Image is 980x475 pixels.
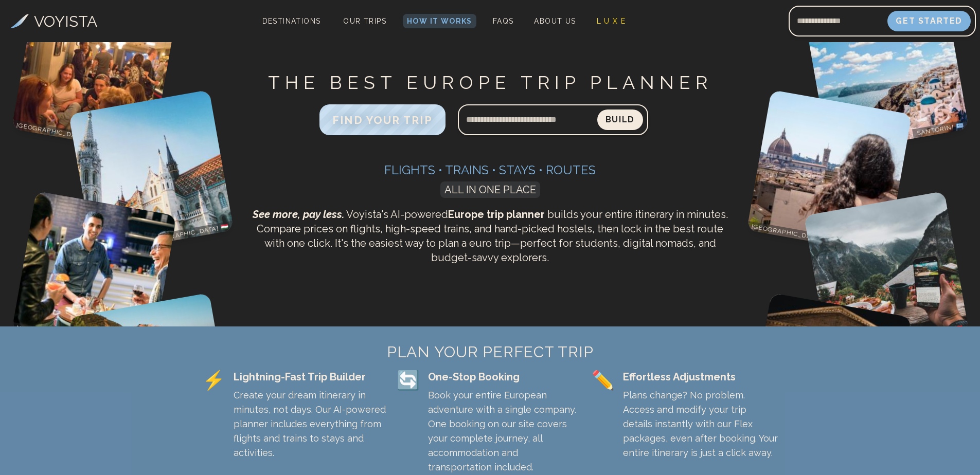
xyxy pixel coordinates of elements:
[397,370,420,390] span: 🔄
[319,116,445,126] a: FIND YOUR TRIP
[407,17,472,25] span: How It Works
[597,17,626,25] span: L U X E
[10,14,29,28] img: Voyista Logo
[234,388,389,460] p: Create your dream itinerary in minutes, not days. Our AI-powered planner includes everything from...
[530,14,580,28] a: About Us
[403,14,476,28] a: How It Works
[234,370,389,384] div: Lightning-Fast Trip Builder
[804,191,969,356] img: Gimmelwald
[343,17,386,25] span: Our Trips
[534,17,576,25] span: About Us
[887,11,971,31] button: Get Started
[493,17,514,25] span: FAQs
[68,90,234,255] img: Budapest
[253,208,344,221] span: See more, pay less.
[440,181,540,198] span: ALL IN ONE PLACE
[249,207,731,265] p: Voyista's AI-powered builds your entire itinerary in minutes. Compare prices on flights, high-spe...
[11,191,176,356] img: Nice
[202,370,225,390] span: ⚡
[428,388,583,474] p: Book your entire European adventure with a single company. One booking on our site covers your co...
[258,13,325,43] span: Destinations
[448,208,545,221] strong: Europe trip planner
[597,109,643,130] button: Build
[746,90,912,255] img: Florence
[593,14,630,28] a: L U X E
[339,14,390,28] a: Our Trips
[332,114,432,126] span: FIND YOUR TRIP
[34,10,97,33] h3: VOYISTA
[10,10,97,33] a: VOYISTA
[789,9,887,33] input: Email address
[428,370,583,384] div: One-Stop Booking
[458,107,597,132] input: Search query
[319,104,445,135] button: FIND YOUR TRIP
[623,370,778,384] div: Effortless Adjustments
[249,71,731,94] h1: THE BEST EUROPE TRIP PLANNER
[623,388,778,460] p: Plans change? No problem. Access and modify your trip details instantly with our Flex packages, e...
[592,370,615,390] span: ✏️
[489,14,518,28] a: FAQs
[249,162,731,178] h3: Flights • Trains • Stays • Routes
[202,343,778,361] h2: PLAN YOUR PERFECT TRIP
